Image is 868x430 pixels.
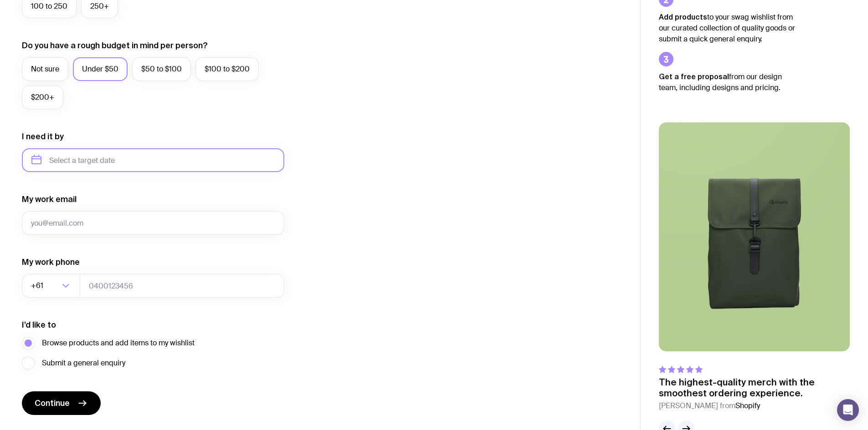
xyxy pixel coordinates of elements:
[22,40,208,51] label: Do you have a rough budget in mind per person?
[659,71,796,93] p: from our design team, including designs and pricing.
[45,274,59,298] input: Search for option
[73,57,128,81] label: Under $50
[132,57,191,81] label: $50 to $100
[837,399,859,421] div: Open Intercom Messenger
[22,194,77,205] label: My work email
[659,11,796,45] p: to your swag wishlist from our curated collection of quality goods or submit a quick general enqu...
[31,274,45,298] span: +61
[659,72,729,81] strong: Get a free proposal
[659,377,850,399] p: The highest-quality merch with the smoothest ordering experience.
[22,211,284,235] input: you@email.com
[195,57,259,81] label: $100 to $200
[659,400,850,411] cite: [PERSON_NAME] from
[35,398,70,409] span: Continue
[659,13,707,21] strong: Add products
[22,57,68,81] label: Not sure
[22,148,284,172] input: Select a target date
[22,86,63,109] label: $200+
[42,338,195,349] span: Browse products and add items to my wishlist
[22,131,64,142] label: I need it by
[22,274,80,298] div: Search for option
[735,401,760,410] span: Shopify
[80,274,284,298] input: 0400123456
[22,319,56,330] label: I’d like to
[22,391,101,415] button: Continue
[42,358,125,369] span: Submit a general enquiry
[22,257,80,268] label: My work phone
